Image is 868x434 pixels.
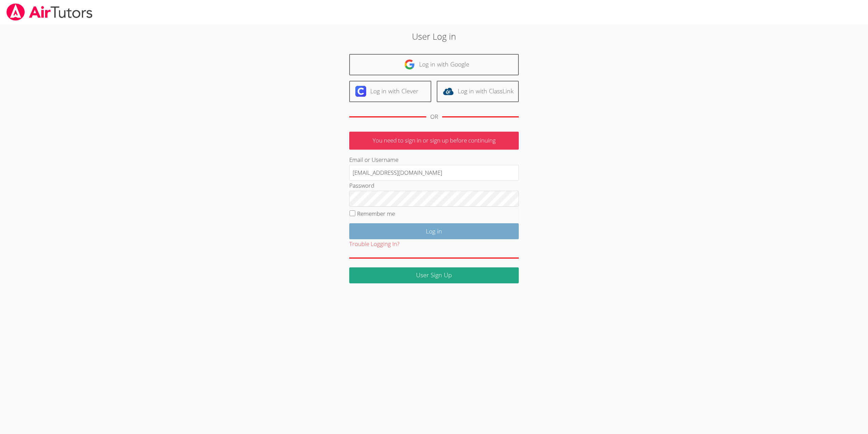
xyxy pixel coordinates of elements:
[349,239,399,249] button: Trouble Logging In?
[349,156,398,164] label: Email or Username
[349,132,519,150] p: You need to sign in or sign up before continuing
[357,210,395,218] label: Remember me
[355,86,366,97] img: clever-logo-6eab21bc6e7a338710f1a6ff85c0baf02591cd810cc4098c63d3a4b26e2feb20.svg
[404,59,415,70] img: google-logo-50288ca7cdecda66e5e0955fdab243c47b7ad437acaf1139b6f446037453330a.svg
[6,3,93,21] img: airtutors_banner-c4298cdbf04f3fff15de1276eac7730deb9818008684d7c2e4769d2f7ddbe033.png
[430,112,438,122] div: OR
[349,81,431,102] a: Log in with Clever
[349,267,519,283] a: User Sign Up
[349,223,519,239] input: Log in
[349,182,374,189] label: Password
[443,86,454,97] img: classlink-logo-d6bb404cc1216ec64c9a2012d9dc4662098be43eaf13dc465df04b49fa7ab582.svg
[437,81,519,102] a: Log in with ClassLink
[200,30,668,43] h2: User Log in
[349,54,519,75] a: Log in with Google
